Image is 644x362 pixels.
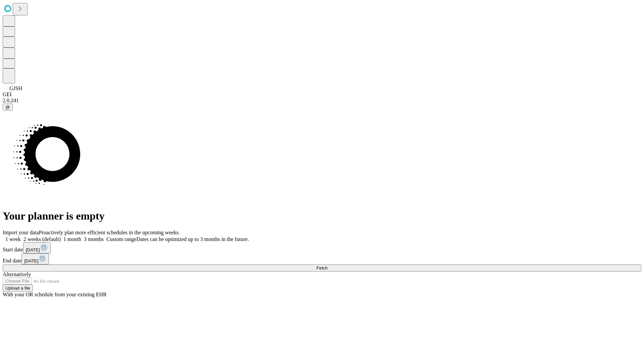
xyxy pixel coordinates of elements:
div: GEI [3,92,641,98]
span: Import your data [3,230,39,235]
span: 3 months [84,236,104,242]
span: Alternatively [3,271,31,277]
h1: Your planner is empty [3,210,641,222]
span: Custom range [106,236,136,242]
button: Fetch [3,264,641,271]
span: Dates can be optimized up to 3 months in the future. [137,236,249,242]
span: @ [5,105,10,110]
span: 1 week [5,236,21,242]
span: Proactively plan more efficient schedules in the upcoming weeks. [39,230,180,235]
span: Fetch [316,265,327,270]
button: @ [3,104,13,111]
div: 2.0.241 [3,98,641,104]
span: [DATE] [26,247,40,252]
button: Upload a file [3,285,33,292]
span: With your OR schedule from your existing EHR [3,292,107,297]
span: 1 month [63,236,81,242]
button: [DATE] [21,253,49,264]
div: Start date [3,242,641,253]
span: [DATE] [24,258,38,263]
button: [DATE] [23,242,51,253]
div: End date [3,253,641,264]
span: GJSH [9,85,22,91]
span: 2 weeks (default) [23,236,61,242]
